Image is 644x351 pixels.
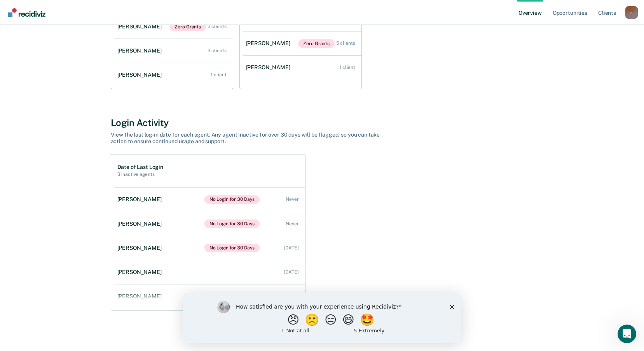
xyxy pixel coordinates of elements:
[339,65,355,70] div: 1 client
[284,269,298,275] div: [DATE]
[117,245,165,251] div: [PERSON_NAME]
[117,293,165,300] div: [PERSON_NAME]
[204,195,260,204] span: No Login for 30 Days
[284,245,298,251] div: [DATE]
[286,221,298,226] div: Never
[286,197,298,202] div: Never
[117,269,165,276] div: [PERSON_NAME]
[208,48,227,53] div: 3 clients
[246,40,293,47] div: [PERSON_NAME]
[114,285,305,307] a: [PERSON_NAME] [DATE]
[114,236,305,260] a: [PERSON_NAME]No Login for 30 Days [DATE]
[117,47,165,54] div: [PERSON_NAME]
[111,132,383,145] div: View the last log-in date for each agent. Any agent inactive for over 30 days will be flagged, so...
[204,244,260,252] span: No Login for 30 Days
[114,212,305,236] a: [PERSON_NAME]No Login for 30 Days Never
[117,196,165,203] div: [PERSON_NAME]
[204,219,260,228] span: No Login for 30 Days
[243,32,361,56] a: [PERSON_NAME]Zero Grants 5 clients
[114,261,305,283] a: [PERSON_NAME] [DATE]
[208,24,227,29] div: 3 clients
[183,293,461,343] iframe: Survey by Kim from Recidiviz
[211,72,226,77] div: 1 client
[114,15,233,39] a: [PERSON_NAME]Zero Grants 3 clients
[625,6,638,19] button: Profile dropdown button
[117,172,163,177] h2: 3 inactive agents
[117,23,165,30] div: [PERSON_NAME]
[111,117,534,128] div: Login Activity
[246,64,293,71] div: [PERSON_NAME]
[114,40,233,62] a: [PERSON_NAME] 3 clients
[114,188,305,212] a: [PERSON_NAME]No Login for 30 Days Never
[117,72,165,78] div: [PERSON_NAME]
[117,164,163,170] h1: Date of Last Login
[336,40,355,46] div: 5 clients
[298,39,335,48] span: Zero Grants
[243,56,361,79] a: [PERSON_NAME] 1 client
[114,64,233,86] a: [PERSON_NAME] 1 client
[8,8,45,17] img: Recidiviz
[117,221,165,227] div: [PERSON_NAME]
[169,23,206,31] span: Zero Grants
[618,325,636,343] iframe: Intercom live chat
[625,6,638,19] div: c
